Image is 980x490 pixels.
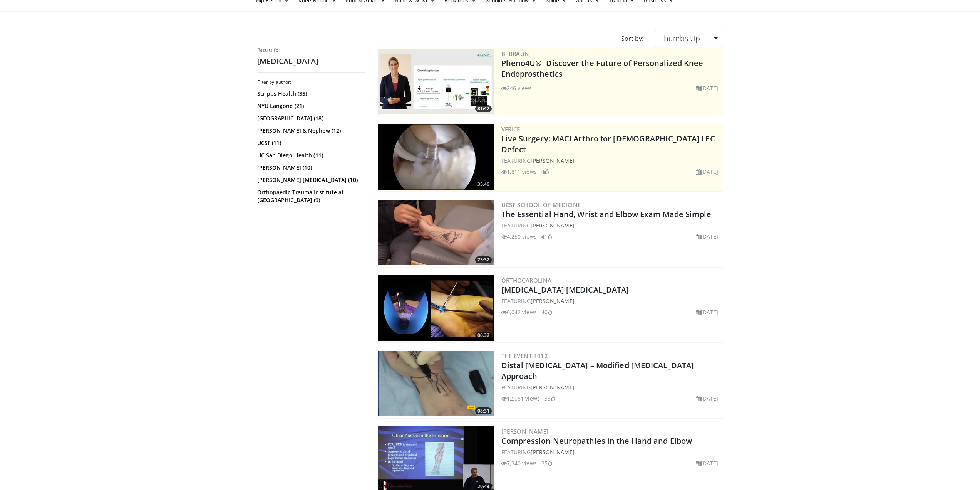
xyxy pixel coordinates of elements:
[257,176,363,184] a: [PERSON_NAME] [MEDICAL_DATA] (10)
[378,49,494,114] a: 31:47
[475,407,492,414] span: 08:31
[501,383,722,391] div: FEATURING
[378,200,494,265] img: f0116f5b-d246-47f5-8fdb-a88ee1391402.300x170_q85_crop-smart_upscale.jpg
[501,436,692,446] a: Compression Neuropathies in the Hand and Elbow
[501,308,537,316] li: 6,042 views
[501,58,704,79] a: Pheno4U® -Discover the Future of Personalized Knee Endoprosthetics
[501,133,715,155] a: Live Surgery: MACI Arthro for [DEMOGRAPHIC_DATA] LFC Defect
[378,124,494,190] img: eb023345-1e2d-4374-a840-ddbc99f8c97c.300x170_q85_crop-smart_upscale.jpg
[501,50,529,57] a: B. Braun
[615,30,649,47] div: Sort by:
[257,79,365,85] h3: Filter by author:
[257,56,365,66] h2: [MEDICAL_DATA]
[541,168,549,176] li: 4
[501,428,549,435] a: [PERSON_NAME]
[696,168,719,176] li: [DATE]
[257,102,363,110] a: NYU Langone (21)
[378,275,494,341] img: 504ea349-6fdd-41da-bdf0-28f393790549.300x170_q85_crop-smart_upscale.jpg
[475,181,492,188] span: 35:46
[696,459,719,467] li: [DATE]
[378,200,494,265] a: 23:32
[501,459,537,467] li: 7,340 views
[501,360,694,381] a: Distal [MEDICAL_DATA] – Modified [MEDICAL_DATA] Approach
[660,33,700,44] span: Thumbs Up
[501,125,524,133] a: Vericel
[531,384,574,391] a: [PERSON_NAME]
[257,47,365,53] p: Results for:
[501,352,548,360] a: The Event 2012
[257,164,363,172] a: [PERSON_NAME] (10)
[501,209,711,219] a: The Essential Hand, Wrist and Elbow Exam Made Simple
[501,221,722,229] div: FEATURING
[257,127,363,135] a: [PERSON_NAME] & Nephew (12)
[378,124,494,190] a: 35:46
[531,157,574,164] a: [PERSON_NAME]
[378,351,494,416] img: 5SPjETdNCPS-ZANX4xMDoxOmtxOwKG7D_1.300x170_q85_crop-smart_upscale.jpg
[475,332,492,339] span: 06:32
[475,483,492,490] span: 20:43
[655,30,723,47] a: Thumbs Up
[501,201,581,209] a: UCSF School of Medicine
[475,256,492,263] span: 23:32
[378,351,494,416] a: 08:31
[531,222,574,229] a: [PERSON_NAME]
[531,297,574,305] a: [PERSON_NAME]
[531,448,574,456] a: [PERSON_NAME]
[257,152,363,159] a: UC San Diego Health (11)
[541,459,552,467] li: 35
[501,157,722,165] div: FEATURING
[696,394,719,402] li: [DATE]
[696,232,719,241] li: [DATE]
[378,275,494,341] a: 06:32
[696,308,719,316] li: [DATE]
[257,189,363,204] a: Orthopaedic Trauma Institute at [GEOGRAPHIC_DATA] (9)
[541,308,552,316] li: 40
[541,232,552,241] li: 41
[501,168,537,176] li: 1,811 views
[501,232,537,241] li: 4,250 views
[501,448,722,456] div: FEATURING
[501,285,629,295] a: [MEDICAL_DATA] [MEDICAL_DATA]
[257,90,363,98] a: Scripps Health (35)
[501,276,552,284] a: OrthoCarolina
[378,49,494,114] img: 2c749dd2-eaed-4ec0-9464-a41d4cc96b76.300x170_q85_crop-smart_upscale.jpg
[501,297,722,305] div: FEATURING
[501,394,540,402] li: 12,061 views
[257,139,363,147] a: UCSF (11)
[696,84,719,92] li: [DATE]
[544,394,555,402] li: 38
[475,105,492,112] span: 31:47
[257,115,363,122] a: [GEOGRAPHIC_DATA] (18)
[501,84,532,92] li: 246 views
